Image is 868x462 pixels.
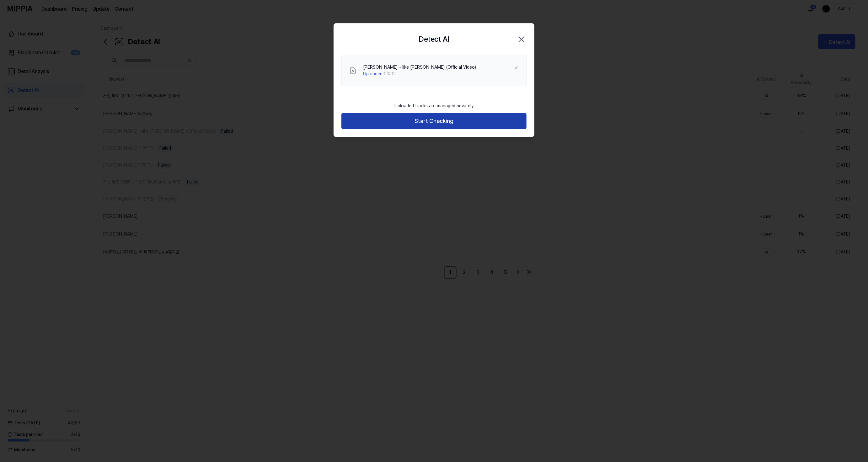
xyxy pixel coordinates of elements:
[363,71,476,77] div: · 03:02
[363,71,383,76] span: Uploaded
[391,99,477,113] div: Uploaded tracks are managed privately
[341,113,527,130] button: Start Checking
[349,67,357,74] img: File Select
[363,64,476,71] div: [PERSON_NAME] - like [PERSON_NAME] (Official Video)
[419,34,449,45] h2: Detect AI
